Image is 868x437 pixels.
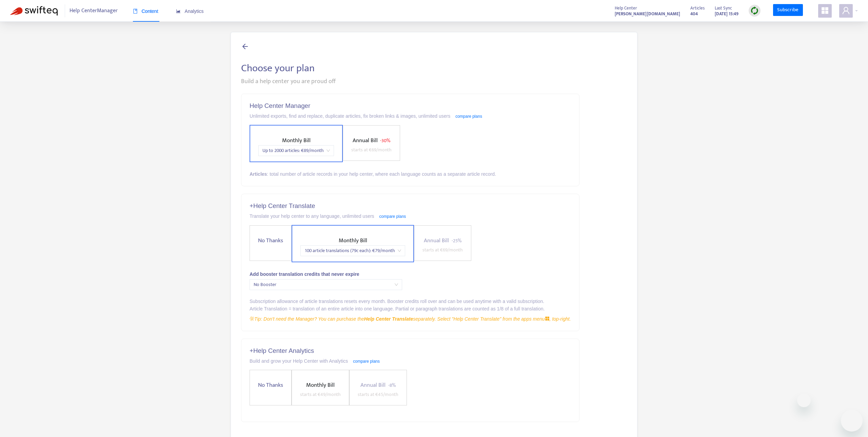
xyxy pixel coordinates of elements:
strong: Articles [250,171,267,177]
span: Monthly Bill [339,236,367,245]
span: starts at € 45 /month [358,391,398,398]
h5: Help Center Manager [250,102,571,110]
span: - 30% [380,137,390,145]
a: compare plans [353,359,380,364]
span: Last Sync [715,4,732,12]
img: sync.dc5367851b00ba804db3.png [750,6,759,15]
span: No Booster [254,280,398,290]
img: Swifteq [10,6,58,16]
span: book [133,9,138,14]
span: starts at € 69 /month [422,246,463,254]
a: compare plans [379,214,406,219]
div: : total number of article records in your help center, where each language counts as a separate a... [250,170,571,178]
span: Monthly Bill [306,380,335,390]
a: Subscribe [773,4,803,16]
span: Annual Bill [424,236,449,245]
span: 100 article translations (79c each) : € 79 /month [304,246,401,256]
div: Build a help center you are proud off [241,77,627,86]
h5: + Help Center Translate [250,202,571,210]
span: appstore [821,6,829,15]
iframe: Close message [797,394,811,407]
span: Annual Bill [353,136,378,145]
div: Build and grow your Help Center with Analytics [250,357,571,365]
span: No Thanks [255,236,286,245]
div: Add booster translation credits that never expire [250,270,571,278]
span: Help Center Manager [70,4,118,17]
strong: Help Center Translate [364,316,413,322]
strong: 404 [690,10,698,18]
iframe: Button to launch messaging window [841,410,863,432]
h2: Choose your plan [241,62,627,74]
div: Unlimited exports, find and replace, duplicate articles, fix broken links & images, unlimited users [250,112,571,120]
span: starts at € 69 /month [351,146,392,154]
span: Annual Bill [360,380,386,390]
span: area-chart [176,9,181,14]
strong: [DATE] 15:49 [715,10,738,18]
span: user [842,6,850,15]
span: Monthly Bill [282,136,311,145]
span: Help Center [615,4,637,12]
span: starts at € 49 /month [300,391,341,398]
span: - 25% [452,237,461,245]
span: No Thanks [255,381,286,390]
div: Tip: Don't need the Manager? You can purchase the separately. Select "Help Center Translate" from... [250,315,571,323]
span: appstore [545,316,550,321]
h5: + Help Center Analytics [250,347,571,355]
a: compare plans [455,114,482,119]
a: [PERSON_NAME][DOMAIN_NAME] [615,10,680,18]
div: Subscription allowance of article translations resets every month. Booster credits roll over and ... [250,298,571,305]
span: Analytics [176,8,204,14]
span: Up to 2000 articles : € 89 /month [262,146,330,156]
div: Article Translation = translation of an entire article into one language. Partial or paragraph tr... [250,305,571,312]
span: Content [133,8,158,14]
span: Articles [690,4,705,12]
span: - 8% [388,381,396,389]
div: Translate your help center to any language, unlimited users [250,212,571,220]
